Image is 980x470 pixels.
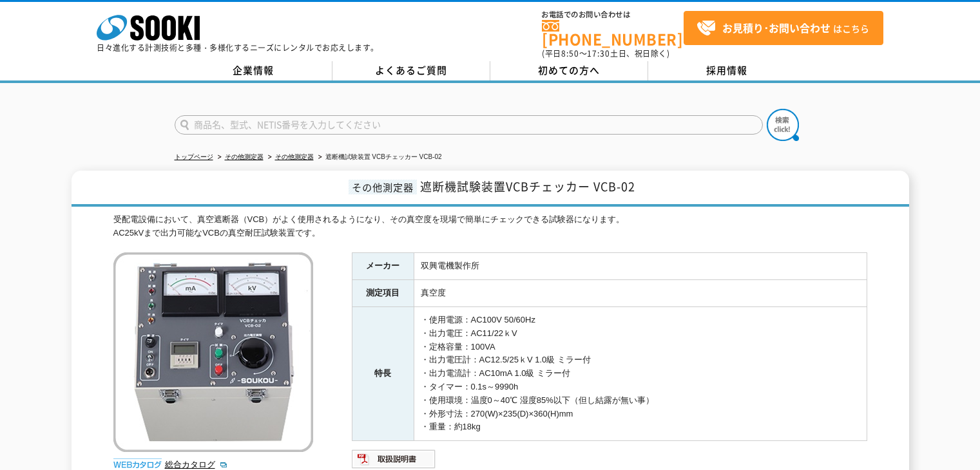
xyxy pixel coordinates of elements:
[113,252,313,452] img: 遮断機試験装置 VCBチェッカー VCB-02
[175,61,332,80] a: 企業情報
[352,457,436,467] a: 取扱説明書
[722,20,831,35] strong: お見積り･お問い合わせ
[352,307,414,441] th: 特長
[684,11,883,45] a: お見積り･お問い合わせはこちら
[648,61,806,80] a: 採用情報
[275,153,314,160] a: その他測定器
[420,178,635,195] span: 遮断機試験装置VCBチェッカー VCB-02
[352,253,414,280] th: メーカー
[538,63,600,77] span: 初めての方へ
[175,153,213,160] a: トップページ
[225,153,264,160] a: その他測定器
[113,213,867,240] div: 受配電設備において、真空遮断器（VCB）がよく使用されるようになり、その真空度を現場で簡単にチェックできる試験器になります。 AC25kVまで出力可能なVCBの真空耐圧試験装置です。
[414,307,867,441] td: ・使用電源：AC100V 50/60Hz ・出力電圧：AC11/22ｋV ・定格容量：100VA ・出力電圧計：AC12.5/25ｋV 1.0級 ミラー付 ・出力電流計：AC10mA 1.0級 ...
[175,115,763,135] input: 商品名、型式、NETIS番号を入力してください
[490,61,648,80] a: 初めての方へ
[414,280,867,307] td: 真空度
[587,48,610,59] span: 17:30
[332,61,490,80] a: よくあるご質問
[316,151,442,164] li: 遮断機試験装置 VCBチェッカー VCB-02
[561,48,579,59] span: 8:50
[352,449,436,469] img: 取扱説明書
[767,109,799,141] img: btn_search.png
[542,48,669,59] span: (平日 ～ 土日、祝日除く)
[97,44,379,52] p: 日々進化する計測技術と多種・多様化するニーズにレンタルでお応えします。
[414,253,867,280] td: 双興電機製作所
[349,180,417,194] span: その他測定器
[697,19,869,38] span: はこちら
[542,20,684,46] a: [PHONE_NUMBER]
[542,11,684,19] span: お電話でのお問い合わせは
[165,460,228,469] a: 総合カタログ
[352,280,414,307] th: 測定項目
